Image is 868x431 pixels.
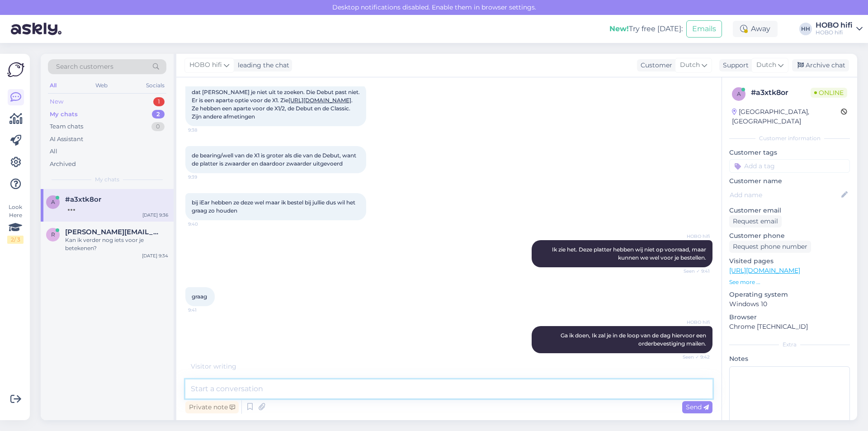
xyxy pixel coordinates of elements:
[188,174,222,180] span: 9:39
[751,87,811,98] div: # a3xtk8or
[686,403,709,411] span: Send
[192,199,357,214] span: bij iEar hebben ze deze wel maar ik bestel bij jullie dus wil het graag zo houden
[729,159,850,173] input: Add a tag
[676,319,710,326] span: HOBO hifi
[676,233,710,240] span: HOBO hifi
[50,135,83,144] div: AI Assistant
[50,110,78,119] div: My chats
[676,354,710,360] span: Seen ✓ 9:42
[151,122,165,131] div: 0
[50,97,63,106] div: New
[288,97,351,104] a: [URL][DOMAIN_NAME]
[737,90,741,97] span: a
[95,175,119,184] span: My chats
[192,89,361,120] span: dat [PERSON_NAME] je niet uit te zoeken. Die Debut past niet. Er is een aparte optie voor de X1. ...
[185,362,712,371] div: Visitor writing
[729,215,782,227] div: Request email
[729,148,850,157] p: Customer tags
[729,278,850,286] p: See more ...
[686,20,722,38] button: Emails
[561,332,708,347] span: Ga ik doen, Ik zal je in de loop van de dag hiervoor een orderbevestiging mailen.
[192,152,358,167] span: de bearing/well van de X1 is groter als die van de Debut, want de platter is zwaarder en daardoor...
[7,61,24,78] img: Askly Logo
[65,236,168,252] div: Kan ik verder nog iets voor je betekenen?
[729,134,850,142] div: Customer information
[729,231,850,241] p: Customer phone
[799,23,812,35] div: HH
[729,206,850,215] p: Customer email
[729,354,850,364] p: Notes
[142,252,168,259] div: [DATE] 9:34
[729,299,850,309] p: Windows 10
[188,127,222,133] span: 9:38
[552,246,708,261] span: Ik zie het. Deze platter hebben wij niet op voorraad, maar kunnen we wel voor je bestellen.
[729,176,850,186] p: Customer name
[185,401,239,413] div: Private note
[50,122,83,131] div: Team chats
[51,231,55,238] span: r
[729,266,800,275] a: [URL][DOMAIN_NAME]
[48,80,58,91] div: All
[816,29,853,36] div: HOBO hifi
[729,241,811,253] div: Request phone number
[153,97,165,106] div: 1
[56,62,113,71] span: Search customers
[729,290,850,299] p: Operating system
[144,80,166,91] div: Socials
[65,228,159,236] span: ricardo-molenaar@hotmail.com
[729,313,850,322] p: Browser
[152,110,165,119] div: 2
[816,22,863,36] a: HOBO hifiHOBO hifi
[50,147,57,156] div: All
[188,221,222,227] span: 9:40
[680,60,700,70] span: Dutch
[188,307,222,313] span: 9:41
[50,160,76,169] div: Archived
[733,21,778,37] div: Away
[192,293,207,300] span: graag
[94,80,109,91] div: Web
[189,60,222,70] span: HOBO hifi
[676,268,710,275] span: Seen ✓ 9:41
[756,60,776,70] span: Dutch
[236,362,238,370] span: .
[730,190,840,200] input: Add name
[729,341,850,349] div: Extra
[609,24,683,34] div: Try free [DATE]:
[719,61,749,70] div: Support
[729,256,850,266] p: Visited pages
[142,212,168,218] div: [DATE] 9:36
[7,203,24,244] div: Look Here
[732,107,841,126] div: [GEOGRAPHIC_DATA], [GEOGRAPHIC_DATA]
[65,195,101,204] span: #a3xtk8or
[7,236,24,244] div: 2 / 3
[609,24,629,33] b: New!
[792,59,849,71] div: Archive chat
[51,199,55,205] span: a
[816,22,853,29] div: HOBO hifi
[637,61,672,70] div: Customer
[729,322,850,332] p: Chrome [TECHNICAL_ID]
[811,88,847,98] span: Online
[234,61,289,70] div: leading the chat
